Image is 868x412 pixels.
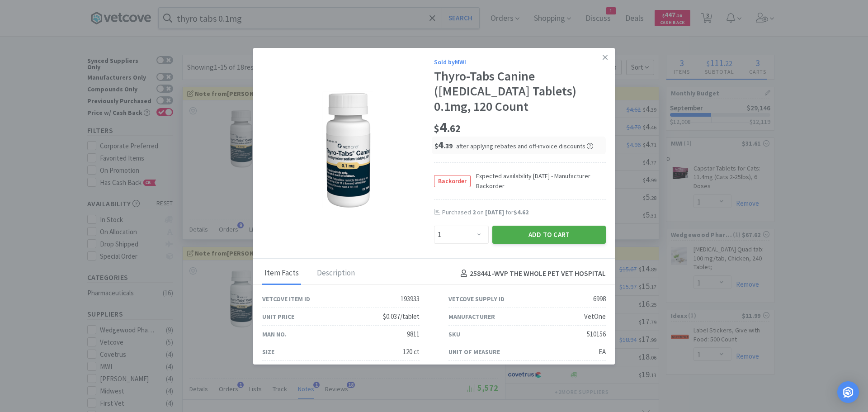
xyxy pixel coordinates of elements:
div: Unit Price [262,312,294,322]
div: Thyro-Tabs Canine ([MEDICAL_DATA] Tablets) 0.1mg, 120 Count [434,69,606,114]
span: $ [434,142,438,150]
span: [DATE] [485,208,504,216]
div: SKU [448,329,460,339]
div: Open Intercom Messenger [837,381,859,403]
span: Expected availability [DATE] - Manufacturer Backorder [471,171,606,191]
span: after applying rebates and off-invoice discounts [456,142,593,150]
span: . 39 [443,142,453,150]
div: Sold by MWI [434,57,606,67]
div: 120 ct [403,346,420,357]
div: Man No. [262,329,287,339]
div: Item Facts [262,262,301,285]
button: Add to Cart [492,226,606,244]
div: Vetcove Item ID [262,294,310,304]
div: 510156 [587,329,606,340]
span: Backorder [434,175,470,187]
div: Unit of Measure [448,347,500,357]
h4: 258441 - WVP THE WHOLE PET VET HOSPITAL [457,268,606,279]
div: B120 [406,364,420,375]
div: Size [262,347,274,357]
span: $ [434,122,439,135]
div: $5.31 [592,364,606,375]
div: 6998 [593,294,606,304]
span: . 62 [447,122,461,135]
div: Vetcove Supply ID [448,294,505,304]
div: VetOne [584,311,606,322]
div: Manufacturer [448,312,495,322]
div: $0.037/tablet [383,311,420,322]
div: EA [599,346,606,357]
span: 2 [472,208,476,216]
span: 4 [434,138,453,151]
div: Purchased on for [442,208,606,217]
div: 193933 [401,294,420,304]
div: 9811 [407,329,420,340]
span: 4 [434,118,461,136]
img: eb60b0389c5e4b81902753d7ef8a77e7_6998.png [322,91,374,209]
span: $4.62 [514,208,528,216]
div: Description [315,262,357,285]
